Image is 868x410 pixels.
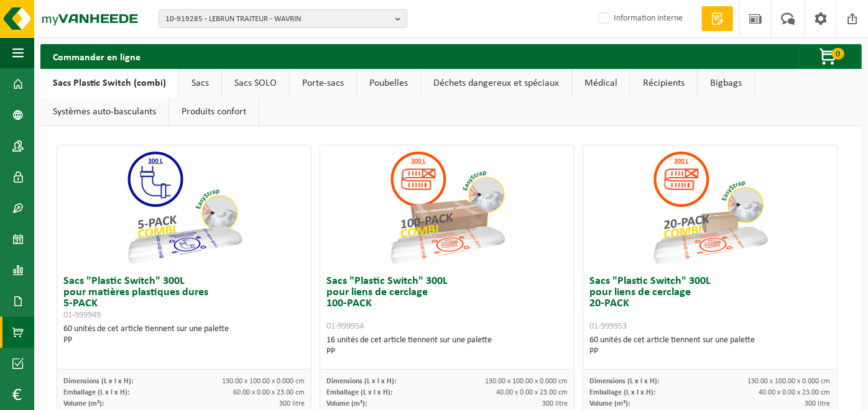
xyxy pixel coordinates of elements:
a: Bigbags [698,69,754,98]
span: Volume (m³): [326,400,367,408]
div: 60 unités de cet article tiennent sur une palette [589,335,831,357]
a: Porte-sacs [290,69,356,98]
a: Systèmes auto-basculants [40,98,169,126]
button: 10-919285 - LEBRUN TRAITEUR - WAVRIN [159,9,407,28]
span: 40.00 x 0.00 x 23.00 cm [496,389,568,396]
span: 0 [832,48,844,60]
a: Sacs Plastic Switch (combi) [40,69,178,98]
div: PP [63,335,305,346]
h3: Sacs "Plastic Switch" 300L pour liens de cerclage 100-PACK [326,276,568,332]
div: PP [326,346,568,357]
span: Volume (m³): [63,400,104,408]
span: 40.00 x 0.00 x 23.00 cm [759,389,831,396]
span: 130.00 x 100.00 x 0.000 cm [222,378,305,385]
span: 01-999949 [63,311,101,320]
span: Dimensions (L x l x H): [326,378,396,385]
span: 60.00 x 0.00 x 23.00 cm [233,389,305,396]
span: Emballage (L x l x H): [589,389,655,396]
span: Emballage (L x l x H): [63,389,129,396]
span: 130.00 x 100.00 x 0.000 cm [748,378,831,385]
img: 01-999949 [122,145,246,270]
a: Produits confort [169,98,259,126]
div: 60 unités de cet article tiennent sur une palette [63,324,305,346]
h3: Sacs "Plastic Switch" 300L pour matières plastiques dures 5-PACK [63,276,305,321]
label: Information interne [596,9,683,28]
span: 300 litre [542,400,568,408]
span: Dimensions (L x l x H): [589,378,659,385]
button: 0 [798,44,861,69]
img: 01-999953 [648,145,772,270]
h2: Commander en ligne [40,44,153,68]
span: 10-919285 - LEBRUN TRAITEUR - WAVRIN [165,10,390,29]
a: Poubelles [357,69,420,98]
a: Récipients [630,69,697,98]
a: Sacs [179,69,221,98]
a: Sacs SOLO [222,69,289,98]
span: Emballage (L x l x H): [326,389,392,396]
a: Médical [572,69,630,98]
span: Dimensions (L x l x H): [63,378,133,385]
span: 300 litre [279,400,305,408]
span: 01-999954 [326,322,364,331]
div: PP [589,346,831,357]
span: 300 litre [805,400,831,408]
span: 01-999953 [589,322,627,331]
img: 01-999954 [385,145,509,270]
span: Volume (m³): [589,400,630,408]
span: 130.00 x 100.00 x 0.000 cm [485,378,568,385]
div: 16 unités de cet article tiennent sur une palette [326,335,568,357]
a: Déchets dangereux et spéciaux [421,69,571,98]
h3: Sacs "Plastic Switch" 300L pour liens de cerclage 20-PACK [589,276,831,332]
